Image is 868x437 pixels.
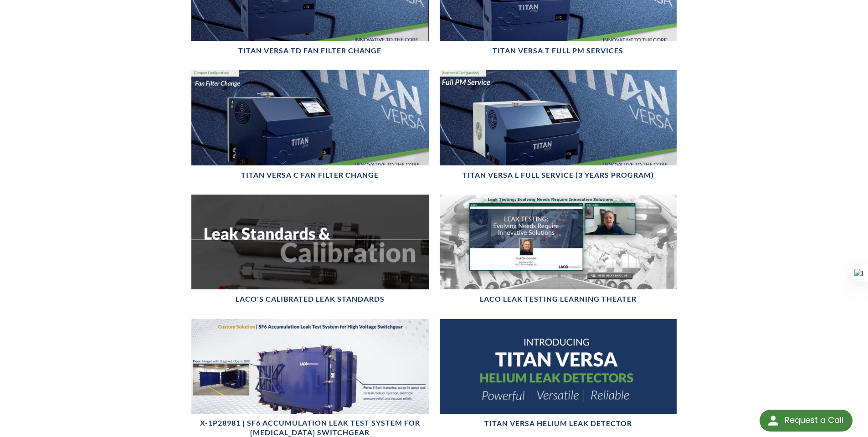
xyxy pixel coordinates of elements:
[238,46,381,56] h4: TITAN VERSA TD Fan Filter Change
[493,46,623,56] h4: TITAN VERSA T Full PM Services
[191,70,429,180] a: TITAN VERSA Fan Filter Change headerTITAN VERSA C Fan Filter Change
[484,419,632,428] h4: TITAN VERSA Helium Leak Detector
[462,170,654,180] h4: TITAN VERSA L Full Service (3 Years Program)
[760,410,853,432] div: Request a Call
[440,195,677,304] a: Paul Chamberlain President CEO imageLACO Leak Testing Learning Theater
[480,294,637,304] h4: LACO Leak Testing Learning Theater
[785,410,843,431] div: Request a Call
[440,70,677,180] a: TITAN VERSA Full PM Service headerTITAN VERSA L Full Service (3 Years Program)
[241,170,379,180] h4: TITAN VERSA C Fan Filter Change
[440,319,677,429] a: Introducing TITAN VERSA headerTITAN VERSA Helium Leak Detector
[236,294,385,304] h4: LACO's Calibrated Leak Standards
[191,195,429,304] a: Leak Standards & Calibration headerLACO's Calibrated Leak Standards
[766,413,781,428] img: round button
